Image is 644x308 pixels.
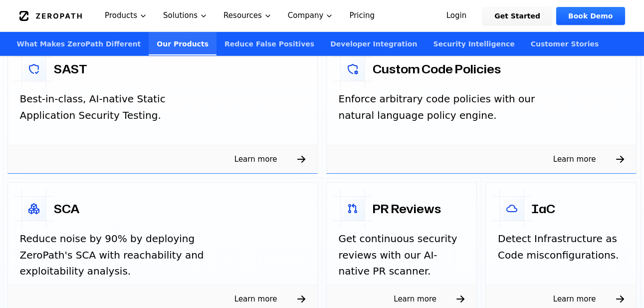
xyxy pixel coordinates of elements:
h3: SCA [54,201,80,217]
h3: PR Reviews [373,201,441,217]
p: Best-in-class, AI-native Static Application Security Testing. [20,91,219,123]
span: Learn more [222,291,289,307]
a: Our Products [149,32,216,55]
h3: IaC [532,201,555,217]
a: SASTBest-in-class, AI-native Static Application Security Testing.Learn more [3,38,322,178]
p: Detect Infrastructure as Code misconfigurations. [498,231,624,263]
span: Learn more [222,151,289,167]
a: Reduce False Positives [216,32,322,55]
span: Learn more [541,291,608,307]
a: Custom Code PoliciesEnforce arbitrary code policies with our natural language policy engine.Learn... [322,38,641,178]
a: Customer Stories [523,32,607,55]
p: Enforce arbitrary code policies with our natural language policy engine. [339,91,538,123]
a: Get Started [482,7,552,25]
a: Security Intelligence [425,32,522,55]
h3: Custom Code Policies [373,61,501,77]
a: Login [434,7,479,25]
h3: SAST [54,61,87,77]
a: Book Demo [556,7,625,25]
p: Reduce noise by 90% by deploying ZeroPath's SCA with reachability and exploitability analysis. [20,231,219,280]
span: Learn more [541,151,608,167]
p: Get continuous security reviews with our AI-native PR scanner. [339,231,465,280]
span: Learn more [382,291,448,307]
a: What Makes ZeroPath Different [9,32,149,55]
a: Developer Integration [322,32,425,55]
